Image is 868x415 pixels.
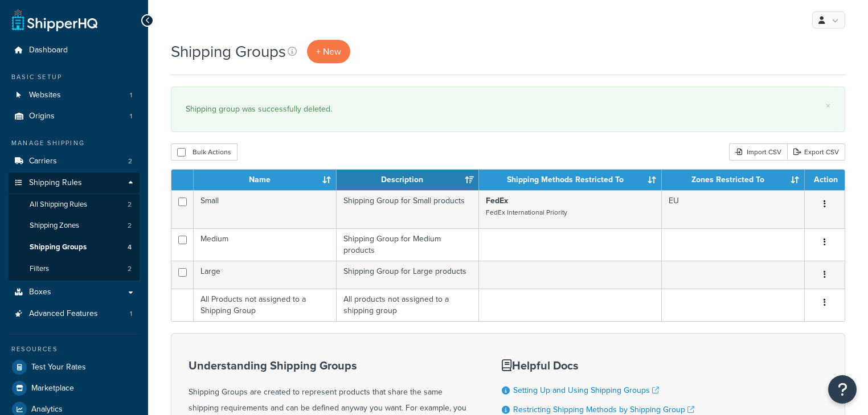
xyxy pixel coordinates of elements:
span: Test Your Rates [31,363,86,372]
th: Name: activate to sort column ascending [194,170,337,190]
span: Carriers [29,157,57,166]
li: Shipping Groups [9,237,140,258]
span: 1 [130,91,132,100]
a: Advanced Features 1 [9,303,140,324]
td: All products not assigned to a shipping group [337,289,480,321]
span: + New [316,45,341,58]
div: Basic Setup [9,72,140,82]
span: 2 [128,157,132,166]
td: Large [194,261,337,289]
span: 2 [128,200,132,209]
span: 2 [128,221,132,231]
a: Carriers 2 [9,151,140,172]
span: All Shipping Rules [30,200,87,209]
span: Boxes [29,287,51,297]
a: Websites 1 [9,85,140,106]
td: All Products not assigned to a Shipping Group [194,289,337,321]
th: Description: activate to sort column ascending [337,170,480,190]
th: Action [805,170,845,190]
a: Origins 1 [9,106,140,127]
div: Shipping group was successfully deleted. [186,101,830,117]
span: Filters [30,264,49,274]
a: Export CSV [787,143,845,161]
li: Origins [9,106,140,127]
a: Dashboard [9,40,140,61]
span: Shipping Groups [30,243,87,252]
h3: Understanding Shipping Groups [189,359,473,372]
li: Advanced Features [9,303,140,324]
td: Shipping Group for Large products [337,261,480,289]
a: Marketplace [9,378,140,398]
small: FedEx International Priority [486,207,567,217]
div: Manage Shipping [9,138,140,148]
span: Websites [29,91,61,100]
li: Carriers [9,151,140,172]
td: Shipping Group for Small products [337,190,480,228]
span: Shipping Rules [29,178,82,188]
span: Analytics [31,405,63,414]
td: Small [194,190,337,228]
span: 4 [128,243,132,252]
a: Test Your Rates [9,357,140,377]
div: Resources [9,344,140,354]
a: × [826,101,830,110]
a: Shipping Zones 2 [9,215,140,236]
td: Medium [194,228,337,261]
span: Dashboard [29,46,68,55]
div: Import CSV [729,143,787,161]
a: All Shipping Rules 2 [9,194,140,215]
button: Open Resource Center [828,375,857,404]
li: Shipping Zones [9,215,140,236]
span: 1 [130,309,132,319]
th: Zones Restricted To: activate to sort column ascending [662,170,805,190]
button: Bulk Actions [171,143,238,161]
li: Filters [9,258,140,280]
li: All Shipping Rules [9,194,140,215]
li: Shipping Rules [9,172,140,281]
span: Shipping Zones [30,221,79,231]
span: Advanced Features [29,309,98,319]
h1: Shipping Groups [171,40,286,63]
a: + New [307,40,350,63]
a: Setting Up and Using Shipping Groups [513,384,659,396]
h3: Helpful Docs [502,359,726,372]
span: 1 [130,112,132,121]
a: Shipping Rules [9,172,140,194]
span: Marketplace [31,384,74,393]
td: Shipping Group for Medium products [337,228,480,261]
li: Websites [9,85,140,106]
a: Shipping Groups 4 [9,237,140,258]
a: Filters 2 [9,258,140,280]
a: Boxes [9,282,140,303]
a: ShipperHQ Home [12,9,97,31]
span: Origins [29,112,55,121]
th: Shipping Methods Restricted To: activate to sort column ascending [479,170,662,190]
td: EU [662,190,805,228]
strong: FedEx [486,195,508,207]
span: 2 [128,264,132,274]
